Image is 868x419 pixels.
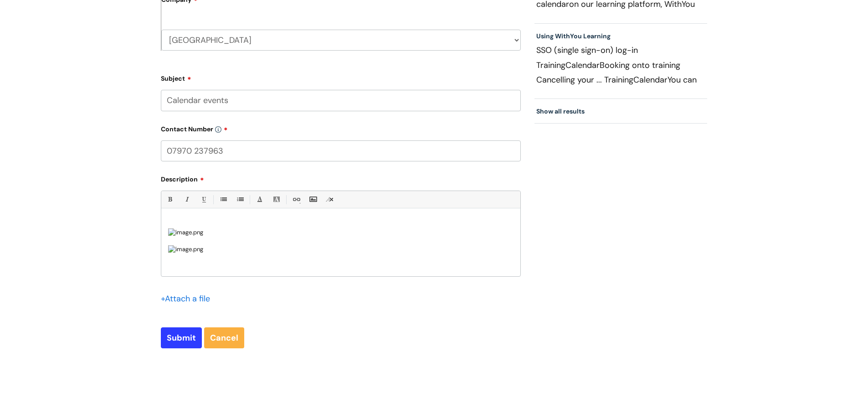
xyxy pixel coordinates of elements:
a: Using WithYou Learning [536,32,611,40]
img: image.png [168,228,203,237]
a: Show all results [536,107,585,115]
a: Back Color [271,194,282,205]
input: Submit [161,327,202,348]
label: Description [161,172,521,183]
a: Italic (Ctrl-I) [181,194,192,205]
span: Calendar [565,60,600,71]
span: Calendar [633,74,668,85]
a: • Unordered List (Ctrl-Shift-7) [217,194,229,205]
div: Attach a file [161,291,216,306]
label: Contact Number [161,122,521,133]
a: Link [290,194,302,205]
a: Font Color [254,194,265,205]
img: info-icon.svg [215,126,221,133]
img: image.png [168,245,203,253]
a: Bold (Ctrl-B) [164,194,175,205]
span: + [161,293,165,304]
a: Remove formatting (Ctrl-\) [324,194,335,205]
a: 1. Ordered List (Ctrl-Shift-8) [234,194,246,205]
a: Insert Image... [307,194,318,205]
label: Subject [161,72,521,83]
a: Cancel [204,327,244,348]
p: SSO (single sign-on) log-in Training Booking onto training Cancelling your ... Training You can s... [536,43,706,87]
a: Underline(Ctrl-U) [198,194,209,205]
